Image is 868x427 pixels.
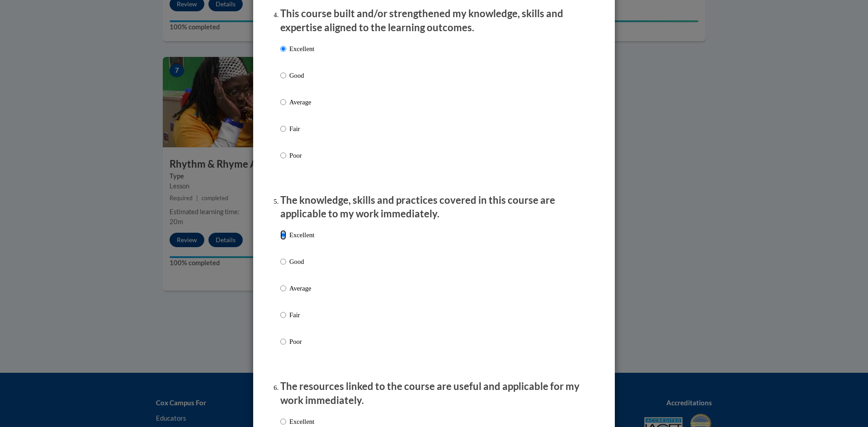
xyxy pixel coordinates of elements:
[289,124,314,134] p: Fair
[280,70,286,80] input: Good
[289,230,314,240] p: Excellent
[280,44,286,54] input: Excellent
[280,257,286,267] input: Good
[280,7,588,35] p: This course built and/or strengthened my knowledge, skills and expertise aligned to the learning ...
[289,283,314,293] p: Average
[280,124,286,134] input: Fair
[280,230,286,240] input: Excellent
[280,310,286,320] input: Fair
[289,150,314,160] p: Poor
[280,97,286,107] input: Average
[289,70,314,80] p: Good
[280,337,286,347] input: Poor
[280,283,286,293] input: Average
[280,417,286,427] input: Excellent
[280,150,286,160] input: Poor
[289,417,314,427] p: Excellent
[289,97,314,107] p: Average
[289,310,314,320] p: Fair
[289,44,314,54] p: Excellent
[289,337,314,347] p: Poor
[280,193,588,221] p: The knowledge, skills and practices covered in this course are applicable to my work immediately.
[289,257,314,267] p: Good
[280,380,588,408] p: The resources linked to the course are useful and applicable for my work immediately.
